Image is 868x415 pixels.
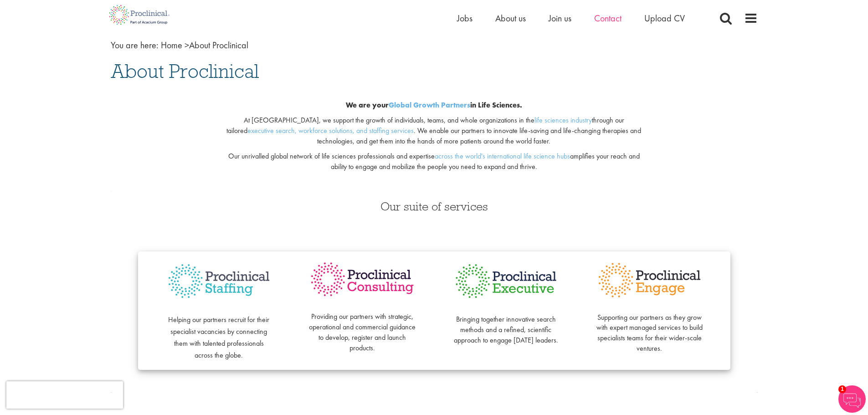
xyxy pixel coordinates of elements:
[452,304,560,345] p: Bringing together innovative search methods and a refined, scientific approach to engage [DATE] l...
[549,12,571,24] a: Join us
[111,200,758,212] h3: Our suite of services
[161,39,248,51] span: About Proclinical
[596,302,703,354] p: Supporting our partners as they grow with expert managed services to build specialists teams for ...
[452,261,560,302] img: Proclinical Executive
[185,39,189,51] span: >
[596,261,703,300] img: Proclinical Engage
[161,39,182,51] a: breadcrumb link to Home
[247,126,414,135] a: executive search, workforce solutions, and staffing services
[534,115,592,125] a: life sciences industry
[838,385,866,413] img: Chatbot
[221,151,647,172] p: Our unrivalled global network of life sciences professionals and expertise amplifies your reach a...
[309,261,416,298] img: Proclinical Consulting
[168,315,269,360] span: Helping our partners recruit for their specialist vacancies by connecting them with talented prof...
[346,100,522,110] b: We are your in Life Sciences.
[111,59,259,83] span: About Proclinical
[457,12,473,24] a: Jobs
[838,385,846,393] span: 1
[389,100,470,110] a: Global Growth Partners
[644,12,685,24] a: Upload CV
[165,261,272,302] img: Proclinical Staffing
[6,381,123,409] iframe: reCAPTCHA
[594,12,621,24] a: Contact
[495,12,526,24] a: About us
[309,302,416,354] p: Providing our partners with strategic, operational and commercial guidance to develop, register a...
[111,39,159,51] span: You are here:
[221,115,647,147] p: At [GEOGRAPHIC_DATA], we support the growth of individuals, teams, and whole organizations in the...
[435,151,570,161] a: across the world's international life science hubs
